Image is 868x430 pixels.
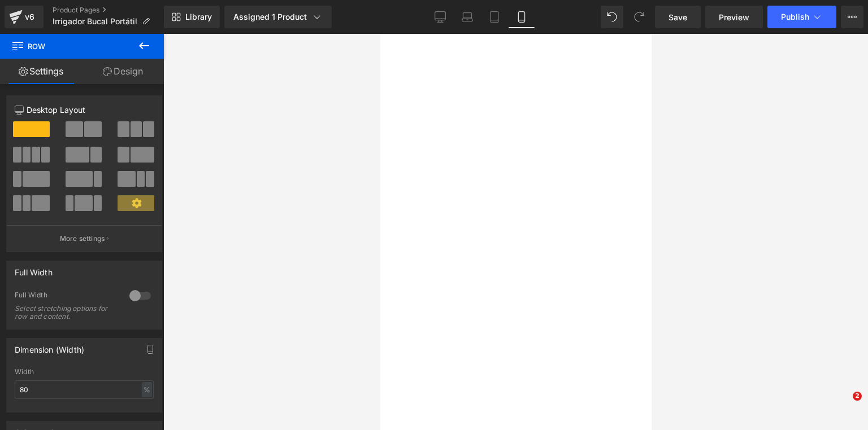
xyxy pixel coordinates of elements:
a: Mobile [508,6,535,28]
div: Dimension (Width) [15,339,84,354]
span: Preview [719,11,749,23]
a: New Library [164,6,220,28]
button: Undo [601,6,623,28]
a: Design [82,59,164,84]
a: Product Pages [53,6,164,15]
div: Full Width [15,261,53,277]
div: Assigned 1 Product [233,11,323,23]
a: v6 [5,6,44,28]
p: Desktop Layout [15,104,154,116]
span: 2 [853,392,862,401]
span: Save [669,11,687,23]
button: Publish [767,6,836,28]
iframe: Intercom live chat [830,392,857,419]
span: Publish [781,12,809,21]
div: Width [15,368,154,376]
span: Irrigador Bucal Portátil [53,17,137,26]
div: Select stretching options for row and content. [15,305,116,321]
button: More [841,6,863,28]
span: Library [185,12,212,22]
a: Desktop [427,6,454,28]
div: % [142,382,152,397]
div: v6 [23,10,37,24]
a: Tablet [481,6,508,28]
input: auto [15,380,154,399]
span: Row [11,34,124,59]
p: More settings [60,234,105,244]
a: Laptop [454,6,481,28]
a: Preview [705,6,763,28]
div: Full Width [15,291,118,302]
button: More settings [7,225,162,252]
button: Redo [628,6,650,28]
